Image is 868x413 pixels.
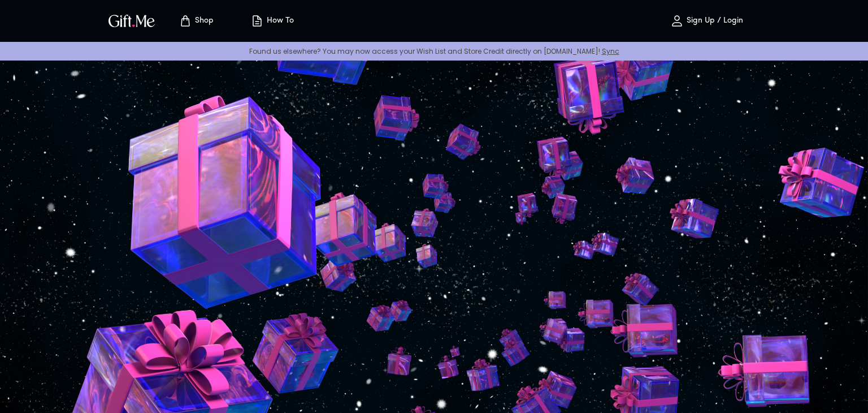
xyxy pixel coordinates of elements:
[105,14,158,28] button: GiftMe Logo
[684,16,743,26] p: Sign Up / Login
[264,16,294,26] p: How To
[602,46,619,56] a: Sync
[241,3,303,39] button: How To
[165,3,227,39] button: Store page
[106,12,157,29] img: GiftMe Logo
[650,3,763,39] button: Sign Up / Login
[9,46,859,56] p: Found us elsewhere? You may now access your Wish List and Store Credit directly on [DOMAIN_NAME]!
[250,14,264,28] img: how-to.svg
[192,16,214,26] p: Shop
